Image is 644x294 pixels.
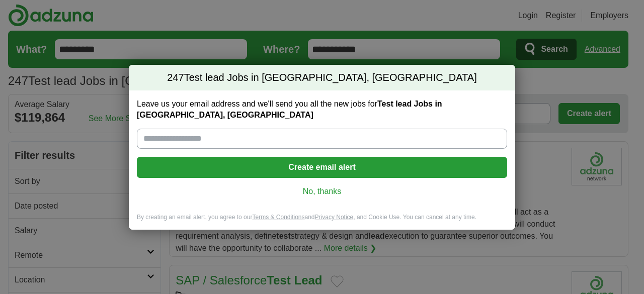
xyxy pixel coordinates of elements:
span: 247 [167,71,184,85]
h2: Test lead Jobs in [GEOGRAPHIC_DATA], [GEOGRAPHIC_DATA] [129,65,515,91]
a: Terms & Conditions [252,214,304,221]
button: Create email alert [137,157,507,178]
a: Privacy Notice [315,214,354,221]
a: No, thanks [145,186,499,197]
label: Leave us your email address and we'll send you all the new jobs for [137,99,507,121]
div: By creating an email alert, you agree to our and , and Cookie Use. You can cancel at any time. [129,213,515,230]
